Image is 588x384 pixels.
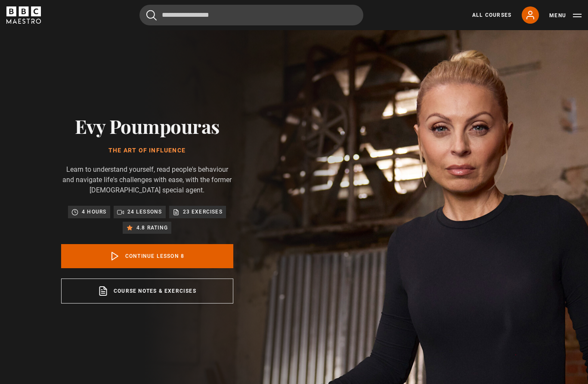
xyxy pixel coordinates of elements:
[61,147,233,154] h1: The Art of Influence
[82,207,106,216] p: 4 hours
[6,6,41,24] svg: BBC Maestro
[139,5,363,25] input: Search
[136,223,168,232] p: 4.8 rating
[61,244,233,268] a: Continue lesson 8
[183,207,223,216] p: 23 exercises
[61,115,233,137] h2: Evy Poumpouras
[472,11,511,19] a: All Courses
[61,164,233,195] p: Learn to understand yourself, read people's behaviour and navigate life's challenges with ease, w...
[127,207,162,216] p: 24 lessons
[61,279,233,303] a: Course notes & exercises
[146,10,157,21] button: Submit the search query
[549,11,582,20] button: Toggle navigation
